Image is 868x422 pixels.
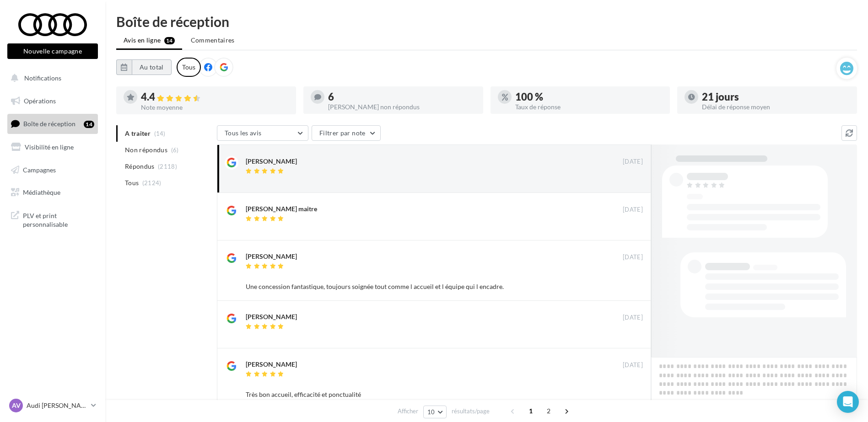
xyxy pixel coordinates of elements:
span: Opérations [24,97,56,105]
span: Commentaires [191,36,235,45]
span: 10 [427,408,435,416]
a: PLV et print personnalisable [5,206,100,233]
span: (6) [171,146,179,154]
a: Opérations [5,91,100,111]
div: [PERSON_NAME] [246,312,297,321]
button: Au total [132,59,172,75]
button: Filtrer par note [312,125,381,141]
div: [PERSON_NAME] [246,252,297,261]
button: Nouvelle campagne [7,43,98,59]
span: 1 [523,404,538,418]
a: Médiathèque [5,183,100,202]
div: Note moyenne [141,104,289,111]
div: Taux de réponse [515,104,663,110]
span: Répondus [125,162,155,171]
div: [PERSON_NAME] non répondus [328,104,476,110]
span: AV [12,401,21,410]
div: [PERSON_NAME] maitre [246,204,317,214]
div: [PERSON_NAME] [246,157,297,166]
a: Visibilité en ligne [5,138,100,157]
span: Boîte de réception [23,120,75,128]
div: 100 % [515,92,663,102]
div: 14 [84,121,94,128]
span: Notifications [24,74,61,82]
div: Délai de réponse moyen [702,104,850,110]
span: Campagnes [23,166,56,173]
button: 10 [423,406,447,418]
button: Notifications [5,69,96,88]
span: (2124) [142,179,162,187]
span: résultats/page [452,407,490,416]
span: [DATE] [623,206,643,214]
span: [DATE] [623,314,643,322]
span: Médiathèque [23,188,60,196]
div: [PERSON_NAME] [246,360,297,369]
div: 21 jours [702,92,850,102]
button: Au total [116,59,172,75]
div: Très bon accueil, efficacité et ponctualité [246,390,583,399]
span: Visibilité en ligne [25,143,74,151]
span: 2 [541,404,556,418]
div: Boîte de réception [116,15,857,28]
span: [DATE] [623,158,643,166]
a: Boîte de réception14 [5,114,100,134]
button: Tous les avis [217,125,308,141]
span: Tous les avis [225,129,262,137]
div: Tous [177,58,201,77]
span: Non répondus [125,145,167,155]
span: Tous [125,178,139,187]
p: Audi [PERSON_NAME] [27,401,87,410]
span: Afficher [398,407,418,416]
a: Campagnes [5,160,100,180]
span: (2118) [158,163,177,170]
span: PLV et print personnalisable [23,209,94,229]
span: [DATE] [623,253,643,262]
span: [DATE] [623,361,643,369]
div: 4.4 [141,92,289,102]
div: Une concession fantastique, toujours soignée tout comme l accueil et l équipe qui l encadre. [246,282,583,291]
div: 6 [328,92,476,102]
div: Open Intercom Messenger [837,391,859,413]
a: AV Audi [PERSON_NAME] [7,397,98,414]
